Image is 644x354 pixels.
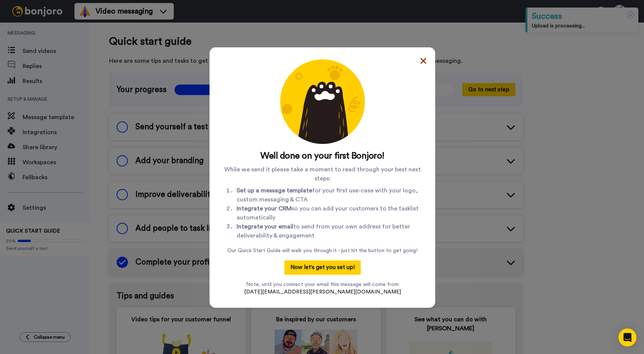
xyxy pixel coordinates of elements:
p: While we send it please take a moment to read through your best next steps: [222,165,423,183]
li: to send from your own address for better deliverability & engagement [237,222,423,240]
img: Congratulations [280,59,365,144]
b: Integrate your email [237,224,293,230]
h2: Well done on your first Bonjoro! [222,150,423,162]
div: Open Intercom Messenger [618,328,636,346]
p: Note, until you connect your email this message will come from [244,281,401,296]
p: Our Quick Start Guide will walk you through it - just hit the button to get going! [227,247,418,254]
button: Now let's get you set up! [284,260,361,275]
li: for your first use-case with your logo, custom messaging & CTA [237,186,423,204]
b: Set up a message template [237,188,312,194]
span: [DATE][EMAIL_ADDRESS][PERSON_NAME][DOMAIN_NAME] [244,289,401,295]
b: Integrate your CRM [237,206,292,212]
li: so you can add your customers to the tasklist automatically [237,204,423,222]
